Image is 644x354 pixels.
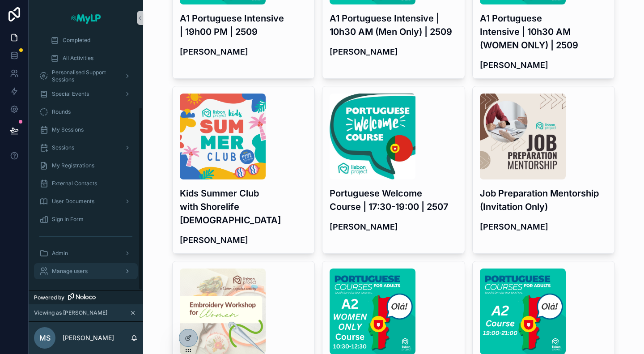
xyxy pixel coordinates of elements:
[330,187,458,213] h3: Portuguese Welcome Course | 17:30-19:00 | 2507
[45,50,138,66] a: All Activities
[322,86,465,254] a: PWC-image-website-2024.09.jpgPortuguese Welcome Course | 17:30-19:00 | 2507[PERSON_NAME]
[180,187,308,227] h3: Kids Summer Club with Shorelife [DEMOGRAPHIC_DATA]
[34,175,138,192] a: External Contacts
[180,94,266,179] img: MyLP-(2).png
[472,86,615,254] a: job-preparation-mentorship.jpgJob Preparation Mentorship (Invitation Only)[PERSON_NAME]
[330,12,458,38] h3: A1 Portuguese Intensive | 10h30 AM (Men Only) | 2509
[52,268,88,275] span: Manage users
[29,290,143,304] a: Powered by
[330,221,458,233] h4: [PERSON_NAME]
[172,86,315,254] a: MyLP-(2).pngKids Summer Club with Shorelife [DEMOGRAPHIC_DATA][PERSON_NAME]
[180,12,308,38] h3: A1 Portuguese Intensive | 19h00 PM | 2509
[180,46,308,58] h4: [PERSON_NAME]
[52,198,94,205] span: User Documents
[39,333,51,343] span: MS
[63,333,114,342] p: [PERSON_NAME]
[63,55,93,62] span: All Activities
[34,68,138,84] a: Personalised Support Sessions
[480,221,608,233] h4: [PERSON_NAME]
[63,37,90,44] span: Completed
[52,216,84,223] span: Sign In Form
[34,140,138,156] a: Sessions
[34,263,138,279] a: Manage users
[34,104,138,120] a: Rounds
[34,193,138,209] a: User Documents
[52,69,117,83] span: Personalised Support Sessions
[34,86,138,102] a: Special Events
[70,11,102,25] img: App logo
[480,59,608,71] h4: [PERSON_NAME]
[52,250,68,257] span: Admin
[45,32,138,48] a: Completed
[52,162,94,169] span: My Registrations
[52,108,71,115] span: Rounds
[52,126,84,133] span: My Sessions
[330,46,458,58] h4: [PERSON_NAME]
[34,122,138,138] a: My Sessions
[52,180,97,187] span: External Contacts
[52,144,74,151] span: Sessions
[52,90,89,98] span: Special Events
[330,94,415,179] img: PWC-image-website-2024.09.jpg
[480,12,608,52] h3: A1 Portuguese Intensive | 10h30 AM (WOMEN ONLY) | 2509
[29,36,143,290] div: scrollable content
[480,187,608,213] h3: Job Preparation Mentorship (Invitation Only)
[480,94,566,179] img: job-preparation-mentorship.jpg
[34,309,107,316] span: Viewing as [PERSON_NAME]
[34,245,138,261] a: Admin
[34,158,138,174] a: My Registrations
[34,211,138,227] a: Sign In Form
[180,234,308,246] h4: [PERSON_NAME]
[34,294,64,301] span: Powered by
